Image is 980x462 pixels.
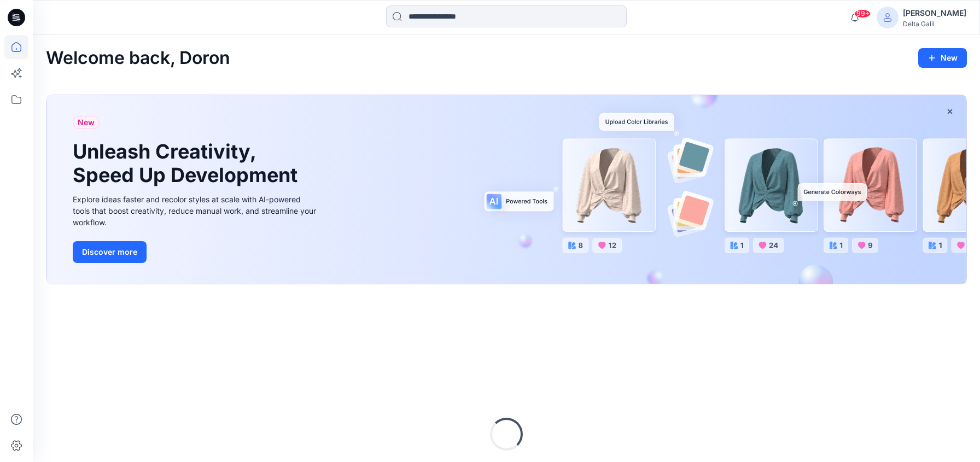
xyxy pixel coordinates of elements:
[903,7,966,20] div: [PERSON_NAME]
[46,48,230,68] h2: Welcome back, Doron
[918,48,967,68] button: New
[883,13,892,22] svg: avatar
[73,241,147,263] button: Discover more
[73,194,319,228] div: Explore ideas faster and recolor styles at scale with AI-powered tools that boost creativity, red...
[73,140,302,187] h1: Unleash Creativity, Speed Up Development
[854,9,871,18] span: 99+
[73,241,319,263] a: Discover more
[903,20,966,28] div: Delta Galil
[78,116,95,129] span: New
